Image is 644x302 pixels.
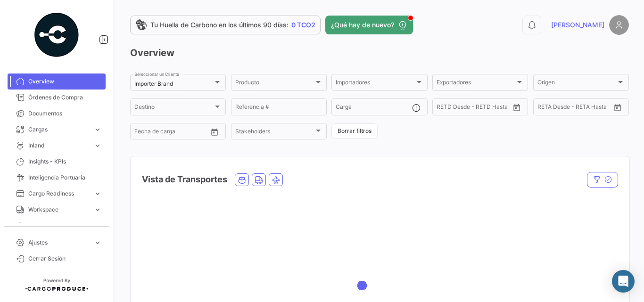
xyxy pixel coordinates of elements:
[93,205,102,214] span: expand_more
[150,20,289,30] span: Tu Huella de Carbono en los últimos 90 días:
[252,174,265,186] button: Land
[130,16,321,34] a: Tu Huella de Carbono en los últimos 90 días:0 TCO2
[28,254,102,263] span: Cerrar Sesión
[8,90,106,106] a: Órdenes de Compra
[537,81,616,87] span: Origen
[142,173,227,186] h4: Vista de Transportes
[460,105,495,112] input: Hasta
[93,189,102,198] span: expand_more
[551,20,604,30] span: [PERSON_NAME]
[130,46,629,59] h3: Overview
[331,123,378,139] button: Borrar filtros
[8,106,106,122] a: Documentos
[235,81,314,87] span: Producto
[93,125,102,134] span: expand_more
[158,130,193,136] input: Hasta
[93,238,102,247] span: expand_more
[235,130,314,136] span: Stakeholders
[437,105,454,112] input: Desde
[28,109,102,118] span: Documentos
[28,77,102,86] span: Overview
[437,81,515,87] span: Exportadores
[510,100,524,114] button: Open calendar
[291,20,315,30] span: 0 TCO2
[561,105,596,112] input: Hasta
[28,93,102,102] span: Órdenes de Compra
[28,173,102,182] span: Inteligencia Portuaria
[28,189,90,198] span: Cargo Readiness
[28,221,102,230] span: Programas
[325,16,413,34] button: ¿Qué hay de nuevo?
[269,174,282,186] button: Air
[8,170,106,186] a: Inteligencia Portuaria
[207,125,222,139] button: Open calendar
[93,141,102,150] span: expand_more
[537,105,554,112] input: Desde
[235,174,248,186] button: Ocean
[33,11,80,58] img: powered-by.png
[134,130,151,136] input: Desde
[611,100,625,114] button: Open calendar
[609,15,629,35] img: placeholder-user.png
[8,73,106,90] a: Overview
[28,125,90,134] span: Cargas
[8,154,106,170] a: Insights - KPIs
[28,238,90,247] span: Ajustes
[28,205,90,214] span: Workspace
[331,20,394,30] span: ¿Qué hay de nuevo?
[28,157,102,166] span: Insights - KPIs
[336,81,414,87] span: Importadores
[134,105,213,112] span: Destino
[134,80,173,87] mat-select-trigger: Importer Brand
[8,218,106,234] a: Programas
[612,270,635,293] div: Abrir Intercom Messenger
[28,141,90,150] span: Inland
